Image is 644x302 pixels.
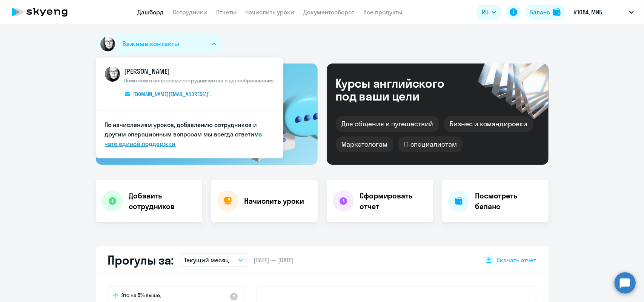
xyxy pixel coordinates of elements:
button: Важные контакты [96,33,223,54]
div: Курсы английского под ваши цели [336,77,465,102]
button: #1084, МИБ [570,3,638,21]
ul: Важные контакты [96,57,283,158]
span: Поможем с вопросами сотрудничества и ценообразования [124,77,274,84]
p: Текущий месяц [184,256,229,265]
div: Баланс [530,8,550,17]
span: Это на 5% выше, [121,292,161,301]
span: По начислениям уроков, добавлению сотрудников и другим операционным вопросам мы всегда ответим [105,121,259,138]
button: Текущий месяц [180,253,247,267]
img: balance [553,8,561,16]
button: RU [476,5,501,20]
span: Важные контакты [123,39,179,49]
h4: Начислить уроки [244,196,304,206]
div: Для общения и путешествий [336,116,440,132]
a: [DOMAIN_NAME][EMAIL_ADDRESS][DOMAIN_NAME] [124,90,213,98]
div: Бизнес и командировки [444,116,533,132]
div: IT-специалистам [398,136,463,152]
h4: Добавить сотрудников [129,190,196,212]
a: Дашборд [138,8,164,16]
p: #1084, МИБ [573,8,602,17]
button: Балансbalance [526,5,565,20]
a: Документооборот [304,8,355,16]
a: в чате единой поддержки [105,130,263,147]
span: [DATE] — [DATE] [254,256,294,264]
span: RU [482,8,489,17]
span: [DOMAIN_NAME][EMAIL_ADDRESS][DOMAIN_NAME] [134,91,213,98]
span: Скачать отчет [497,256,536,264]
h4: Посмотреть баланс [475,190,543,212]
span: [PERSON_NAME] [124,67,274,76]
a: Сотрудники [173,8,207,16]
a: Начислить уроки [246,8,295,16]
a: Все продукты [364,8,403,16]
div: Маркетологам [336,136,393,152]
h2: Прогулы за: [108,252,174,268]
img: avatar [99,35,117,53]
h4: Сформировать отчет [360,190,427,212]
img: avatar [105,67,120,82]
a: Отчеты [217,8,237,16]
